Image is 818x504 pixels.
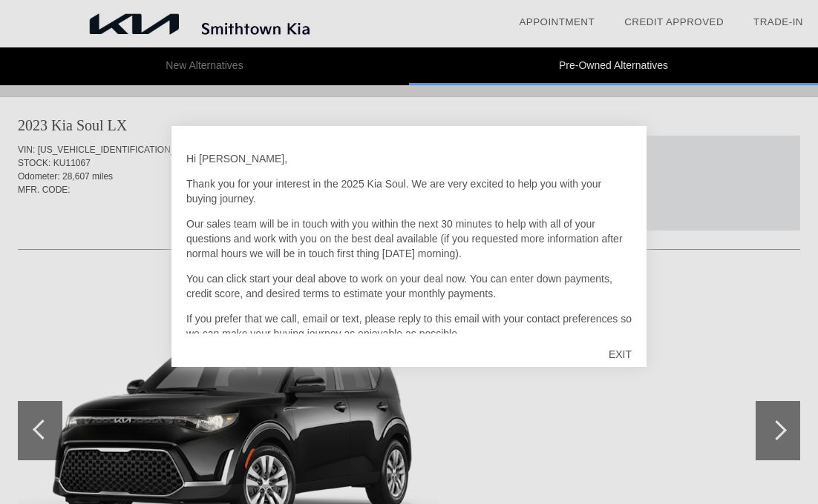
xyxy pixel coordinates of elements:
[186,311,632,341] p: If you prefer that we call, email or text, please reply to this email with your contact preferenc...
[519,16,595,27] a: Appointment
[186,271,632,301] p: You can click start your deal above to work on your deal now. You can enter down payments, credit...
[186,216,632,261] p: Our sales team will be in touch with you within the next 30 minutes to help with all of your ques...
[624,16,724,27] a: Credit Approved
[186,151,632,166] p: Hi [PERSON_NAME],
[186,176,632,206] p: Thank you for your interest in the 2025 Kia Soul. We are very excited to help you with your buyin...
[753,16,803,27] a: Trade-In
[594,332,647,377] div: EXIT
